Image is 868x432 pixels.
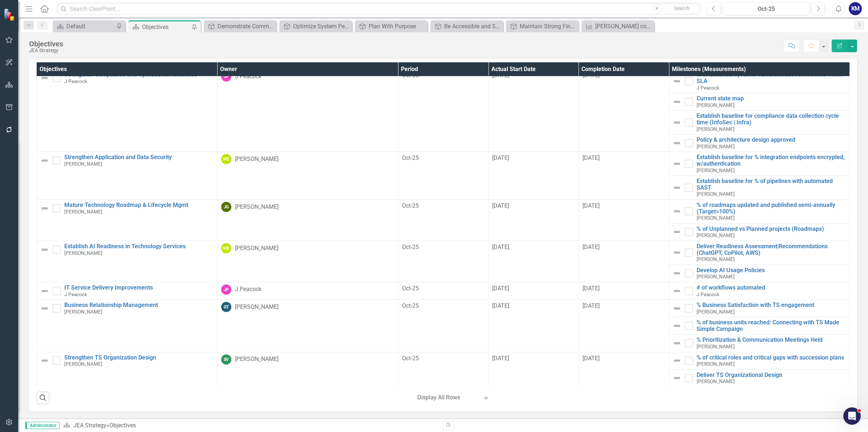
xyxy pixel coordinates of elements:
small: J Peacock [697,85,719,91]
span: [DATE] [492,244,509,250]
td: Double-Click to Edit Right Click for Context Menu [669,300,850,317]
img: Not Defined [673,207,681,216]
a: Develop AI Usage Policies [697,267,846,274]
img: Not Defined [673,183,681,192]
img: Not Defined [673,97,681,106]
div: Oct-25 [402,243,484,252]
div: Optimize System Performance [293,22,350,31]
small: [PERSON_NAME] [697,257,735,262]
div: JP [221,284,231,295]
span: [DATE] [492,285,509,292]
td: Double-Click to Edit [488,69,579,152]
a: Establish baseline for % integration endpoints encrypted, w/authentication [697,154,846,167]
button: Search [664,4,700,14]
td: Double-Click to Edit [217,352,398,387]
td: Double-Click to Edit Right Click for Context Menu [37,241,218,282]
img: Not Defined [40,204,49,213]
div: GT [221,302,231,312]
a: % of critical roles and critical gaps with succession plans [697,354,846,361]
div: Objectives [142,22,190,32]
div: Plan With Purpose [369,22,426,31]
div: Be Accessible and Solution Focused [444,22,501,31]
a: # of workflows automated [697,284,846,291]
td: Double-Click to Edit [217,152,398,200]
td: Double-Click to Edit [488,300,579,352]
div: JP [221,71,231,82]
td: Double-Click to Edit Right Click for Context Menu [37,352,218,387]
a: % of business units reached: Connecting with TS Made Simple Campaign [697,319,846,332]
img: Not Defined [40,245,49,254]
small: J Peacock [64,292,87,297]
div: Oct-25 [402,284,484,293]
img: Not Defined [673,356,681,365]
img: Not Defined [40,156,49,165]
img: Not Defined [673,248,681,257]
td: Double-Click to Edit Right Click for Context Menu [669,265,850,282]
span: [DATE] [492,154,509,161]
a: Be Accessible and Solution Focused [432,22,501,31]
div: JG [221,202,231,212]
div: Oct-25 [402,154,484,162]
small: J Peacock [64,79,87,84]
td: Double-Click to Edit [579,199,669,241]
div: Oct-25 [725,5,807,13]
small: [PERSON_NAME] [697,274,735,279]
small: [PERSON_NAME] [64,250,102,256]
div: Maintain Strong Financial Health [520,22,577,31]
td: Double-Click to Edit Right Click for Context Menu [669,223,850,241]
div: SV [221,354,231,365]
div: Oct-25 [402,202,484,210]
td: Double-Click to Edit [217,69,398,152]
small: [PERSON_NAME] [697,309,735,315]
img: Not Defined [673,269,681,278]
td: Double-Click to Edit Right Click for Context Menu [669,335,850,352]
a: % Prioritization & Communication Meetings Held [697,337,846,343]
span: [DATE] [583,285,600,292]
a: % Business Satisfaction with TS engagement [697,302,846,308]
small: [PERSON_NAME] [697,144,735,149]
span: [DATE] [492,355,509,362]
td: Double-Click to Edit [579,282,669,299]
div: Default [66,22,114,31]
iframe: Intercom live chat [843,407,861,425]
td: Double-Click to Edit [488,199,579,241]
span: [DATE] [583,154,600,161]
div: ME [221,243,231,253]
td: Double-Click to Edit [488,282,579,299]
td: Double-Click to Edit Right Click for Context Menu [669,199,850,223]
small: [PERSON_NAME] [697,215,735,221]
td: Double-Click to Edit Right Click for Context Menu [37,199,218,241]
td: Double-Click to Edit [579,300,669,352]
a: Deliver Readiness Assessment|Recommendations (ChatGPT, CoPilot, AWS) [697,243,846,256]
span: [DATE] [492,202,509,209]
span: [DATE] [583,355,600,362]
a: Deliver TS Organizational Design [697,372,846,378]
img: Not Defined [673,321,681,330]
a: [PERSON_NAME] core financial metrics [583,22,652,31]
a: Plan With Purpose [357,22,426,31]
td: Double-Click to Edit Right Click for Context Menu [669,352,850,369]
img: Not Defined [673,374,681,382]
small: [PERSON_NAME] [64,209,102,215]
img: Not Defined [40,356,49,365]
div: Oct-25 [402,354,484,363]
td: Double-Click to Edit [579,352,669,387]
a: Strengthen Application and Data Security [64,154,214,161]
small: [PERSON_NAME] [64,309,102,315]
div: Objectives [29,40,63,48]
a: % of Unplanned vs Planned projects (Roadmaps) [697,226,846,232]
a: Establish AI Readiness in Technology Services [64,243,214,250]
td: Double-Click to Edit Right Click for Context Menu [37,152,218,200]
a: Default [54,22,114,31]
a: Demonstrate Community Responsibility [206,22,275,31]
td: Double-Click to Edit Right Click for Context Menu [669,69,850,93]
div: [PERSON_NAME] [235,355,279,364]
img: Not Defined [673,139,681,148]
div: [PERSON_NAME] core financial metrics [595,22,652,31]
a: Policy & architecture design approved [697,137,846,143]
img: ClearPoint Strategy [4,8,16,21]
span: Search [674,5,690,11]
img: Not Defined [673,339,681,348]
div: J Peacock [235,285,261,294]
td: Double-Click to Edit [217,199,398,241]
